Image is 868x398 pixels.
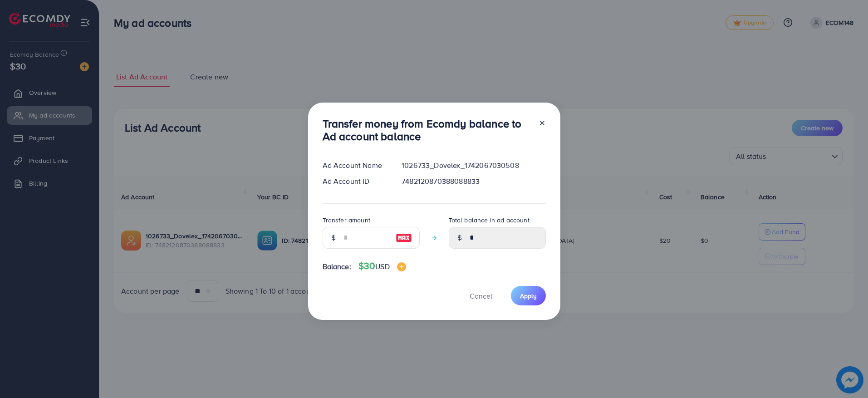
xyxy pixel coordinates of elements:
[315,160,395,171] div: Ad Account Name
[397,262,406,271] img: image
[323,261,351,272] span: Balance:
[470,291,492,301] span: Cancel
[458,286,504,305] button: Cancel
[358,260,406,272] h4: $30
[396,232,412,243] img: image
[375,261,389,271] span: USD
[323,216,370,225] label: Transfer amount
[511,286,546,305] button: Apply
[520,291,537,300] span: Apply
[323,117,531,143] h3: Transfer money from Ecomdy balance to Ad account balance
[449,216,530,225] label: Total balance in ad account
[394,160,553,171] div: 1026733_Dovelex_1742067030508
[315,176,395,187] div: Ad Account ID
[394,176,553,187] div: 7482120870388088833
